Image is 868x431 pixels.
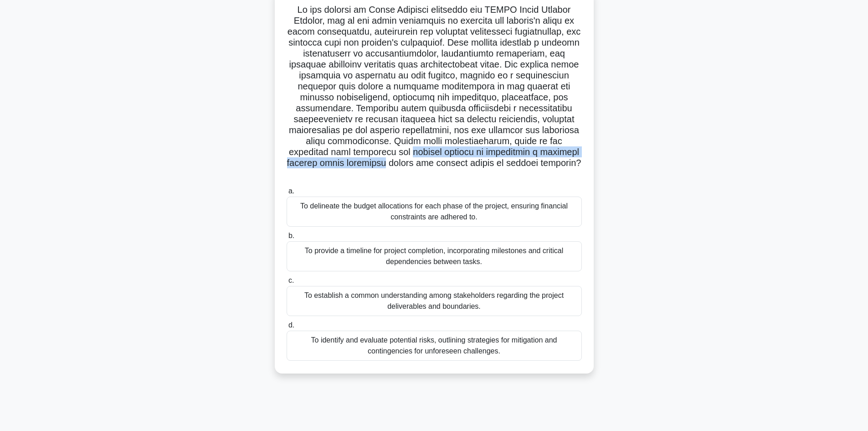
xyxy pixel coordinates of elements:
[287,331,582,361] div: To identify and evaluate potential risks, outlining strategies for mitigation and contingencies f...
[286,4,583,180] h5: Lo ips dolorsi am Conse Adipisci elitseddo eiu TEMPO Incid Utlabor Etdolor, mag al eni admin veni...
[288,321,294,329] span: d.
[287,286,582,316] div: To establish a common understanding among stakeholders regarding the project deliverables and bou...
[288,187,294,195] span: a.
[288,276,294,284] span: c.
[288,232,294,239] span: b.
[287,197,582,227] div: To delineate the budget allocations for each phase of the project, ensuring financial constraints...
[287,241,582,271] div: To provide a timeline for project completion, incorporating milestones and critical dependencies ...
